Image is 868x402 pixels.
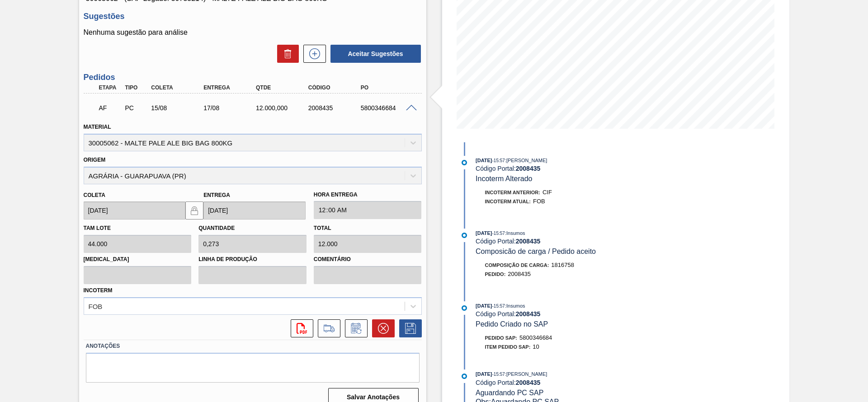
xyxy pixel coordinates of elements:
label: Hora Entrega [314,188,422,201]
div: Código Portal: [476,165,690,172]
strong: 2008435 [516,379,541,386]
div: 5800346684 [359,104,417,112]
span: 10 [533,343,539,350]
span: : Insumos [505,303,525,309]
div: Aceitar Sugestões [326,44,422,64]
span: - 15:57 [492,158,505,163]
button: locked [185,201,203,220]
div: FOB [89,302,103,310]
div: Qtde [254,84,312,91]
div: 17/08/2025 [201,104,260,112]
span: Aguardando PC SAP [476,389,543,397]
label: Comentário [314,253,422,266]
strong: 2008435 [516,165,541,172]
label: Quantidade [198,225,235,231]
span: Incoterm Atual: [485,199,531,204]
img: atual [462,160,467,165]
div: 15/08/2025 [149,104,208,112]
label: Incoterm [84,287,113,294]
input: dd/mm/yyyy [84,201,186,220]
img: atual [462,374,467,379]
div: 2008435 [306,104,365,112]
span: 2008435 [508,271,531,277]
h3: Sugestões [84,12,422,21]
div: Excluir Sugestões [273,45,299,63]
span: : [PERSON_NAME] [505,158,547,163]
span: Incoterm Alterado [476,175,532,182]
div: Código Portal: [476,379,690,386]
span: - 15:57 [492,372,505,377]
span: Incoterm Anterior: [485,190,540,195]
label: [MEDICAL_DATA] [84,253,192,266]
p: AF [99,104,122,112]
div: Código Portal: [476,238,690,245]
span: [DATE] [476,303,492,309]
img: atual [462,233,467,238]
p: Nenhuma sugestão para análise [84,28,422,37]
div: Abrir arquivo PDF [286,319,313,337]
img: locked [189,205,200,216]
span: FOB [533,198,545,205]
span: Pedido SAP: [485,335,518,341]
div: Código [306,84,365,91]
span: [DATE] [476,371,492,377]
div: Pedido de Compra [123,104,150,112]
button: Aceitar Sugestões [330,45,421,63]
label: Linha de Produção [198,253,307,266]
label: Material [84,124,111,130]
div: PO [359,84,417,91]
span: Pedido : [485,271,506,277]
label: Coleta [84,192,105,198]
label: Tam lote [84,225,111,231]
span: Composicão de carga / Pedido aceito [476,248,596,255]
span: [DATE] [476,158,492,163]
label: Anotações [86,340,420,353]
div: Ir para Composição de Carga [313,319,340,337]
span: Composição de Carga : [485,262,549,268]
strong: 2008435 [516,238,541,245]
input: dd/mm/yyyy [203,201,306,220]
div: Etapa [97,84,124,91]
div: Informar alteração no pedido [340,319,368,337]
label: Origem [84,157,106,163]
span: : Insumos [505,230,525,236]
div: Coleta [149,84,208,91]
h3: Pedidos [84,73,422,82]
span: CIF [542,189,552,196]
div: Cancelar pedido [368,319,395,337]
div: Aguardando Faturamento [97,98,124,118]
span: - 15:57 [492,231,505,236]
div: Nova sugestão [299,45,326,63]
span: : [PERSON_NAME] [505,371,547,377]
div: 12.000,000 [254,104,312,112]
span: [DATE] [476,230,492,236]
div: Salvar Pedido [395,319,422,337]
strong: 2008435 [516,310,541,318]
div: Entrega [201,84,260,91]
img: atual [462,305,467,311]
span: 1816758 [551,262,574,268]
label: Total [314,225,331,231]
span: Item pedido SAP: [485,344,531,350]
div: Código Portal: [476,310,690,318]
label: Entrega [203,192,230,198]
span: Pedido Criado no SAP [476,320,548,328]
span: 5800346684 [519,334,552,341]
div: Tipo [123,84,150,91]
span: - 15:57 [492,304,505,309]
